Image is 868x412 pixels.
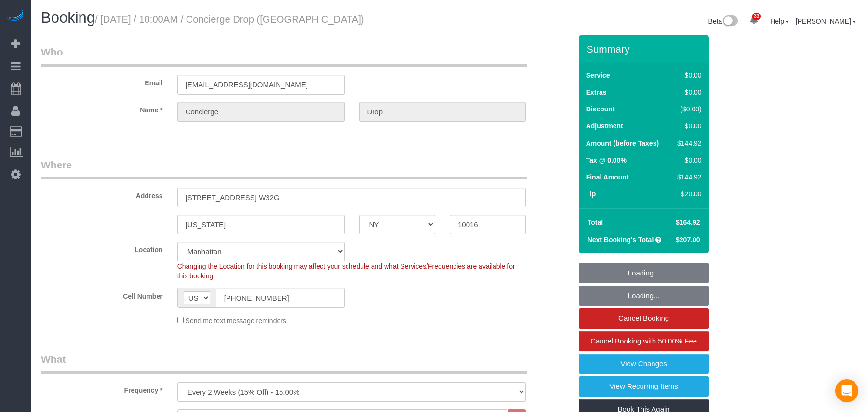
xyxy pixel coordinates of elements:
[177,102,345,122] input: First Name
[673,172,701,182] div: $144.92
[34,188,170,201] label: Address
[6,10,25,23] img: Automaid Logo
[579,376,709,397] a: View Recurring Items
[588,236,654,244] strong: Next Booking's Total
[34,288,170,301] label: Cell Number
[676,219,700,226] span: $164.92
[673,138,701,148] div: $144.92
[586,189,596,199] label: Tip
[673,189,701,199] div: $20.00
[579,308,709,329] a: Cancel Booking
[752,13,761,20] span: 33
[673,155,701,165] div: $0.00
[41,9,95,26] span: Booking
[708,17,738,25] a: Beta
[359,102,526,122] input: Last Name
[579,354,709,374] a: View Changes
[676,236,700,244] span: $207.00
[587,43,704,55] h3: Summary
[177,262,515,280] span: Changing the Location for this booking may affect your schedule and what Services/Frequencies are...
[590,337,697,345] span: Cancel Booking with 50.00% Fee
[186,317,286,325] span: Send me text message reminders
[586,70,610,80] label: Service
[450,215,526,234] input: Zip Code
[586,121,623,131] label: Adjustment
[745,10,763,31] a: 33
[34,382,170,395] label: Frequency *
[586,172,629,182] label: Final Amount
[796,17,856,25] a: [PERSON_NAME]
[34,242,170,255] label: Location
[95,14,364,25] small: / [DATE] / 10:00AM / Concierge Drop ([GEOGRAPHIC_DATA])
[41,45,527,67] legend: Who
[673,87,701,97] div: $0.00
[770,17,789,25] a: Help
[586,138,659,148] label: Amount (before Taxes)
[34,102,170,115] label: Name *
[41,158,527,179] legend: Where
[673,121,701,131] div: $0.00
[673,104,701,114] div: ($0.00)
[177,75,345,95] input: Email
[579,331,709,351] a: Cancel Booking with 50.00% Fee
[177,215,345,234] input: City
[216,288,345,308] input: Cell Number
[586,155,627,165] label: Tax @ 0.00%
[835,379,858,402] div: Open Intercom Messenger
[722,15,738,28] img: New interface
[586,104,615,114] label: Discount
[34,75,170,88] label: Email
[586,87,607,97] label: Extras
[673,70,701,80] div: $0.00
[41,352,527,374] legend: What
[588,219,603,226] strong: Total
